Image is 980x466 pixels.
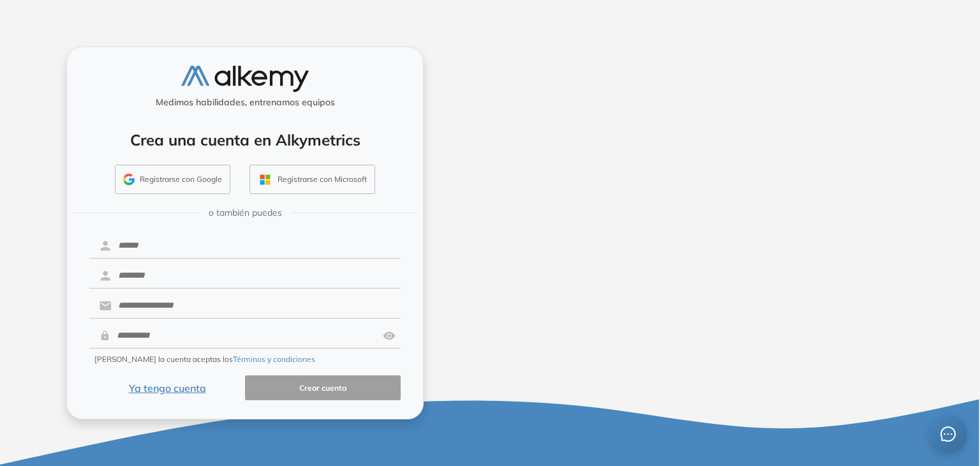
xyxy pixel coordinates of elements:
button: Ya tengo cuenta [89,375,245,400]
button: Registrarse con Google [115,165,230,194]
h4: Crea una cuenta en Alkymetrics [84,131,406,149]
span: o también puedes [209,206,282,220]
img: GMAIL_ICON [123,174,135,185]
button: Registrarse con Microsoft [249,165,375,194]
h5: Medimos habilidades, entrenamos equipos [72,97,418,108]
img: logo-alkemy [181,66,309,92]
img: OUTLOOK_ICON [258,172,272,187]
button: Términos y condiciones [233,354,315,365]
button: Crear cuenta [245,375,401,400]
img: asd [383,324,396,348]
span: message [940,426,956,442]
span: [PERSON_NAME] la cuenta aceptas los [94,354,315,365]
